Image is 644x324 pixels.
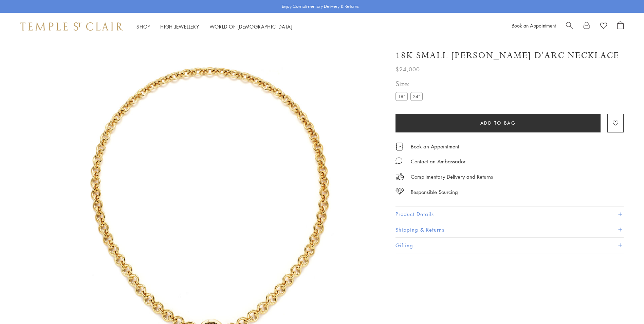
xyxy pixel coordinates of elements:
[512,22,556,29] a: Book an Appointment
[395,92,408,101] label: 18"
[395,222,624,237] button: Shipping & Returns
[566,21,573,32] a: Search
[480,119,516,127] span: Add to bag
[395,78,425,89] span: Size:
[410,92,423,101] label: 24"
[395,188,404,195] img: icon_sourcing.svg
[395,143,404,150] img: icon_appointment.svg
[395,65,420,74] span: $24,000
[411,188,458,196] div: Responsible Sourcing
[20,22,123,31] img: Temple St. Clair
[411,157,465,166] div: Contact an Ambassador
[395,173,404,181] img: icon_delivery.svg
[282,3,359,10] p: Enjoy Complimentary Delivery & Returns
[411,173,493,181] p: Complimentary Delivery and Returns
[136,22,293,31] nav: Main navigation
[617,21,624,32] a: Open Shopping Bag
[209,23,293,30] a: World of [DEMOGRAPHIC_DATA]World of [DEMOGRAPHIC_DATA]
[136,23,150,30] a: ShopShop
[395,50,619,61] h1: 18K Small [PERSON_NAME] d'Arc Necklace
[160,23,199,30] a: High JewelleryHigh Jewellery
[600,21,607,32] a: View Wishlist
[395,238,624,253] button: Gifting
[411,143,459,150] a: Book an Appointment
[395,114,601,132] button: Add to bag
[395,206,624,222] button: Product Details
[395,157,402,164] img: MessageIcon-01_2.svg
